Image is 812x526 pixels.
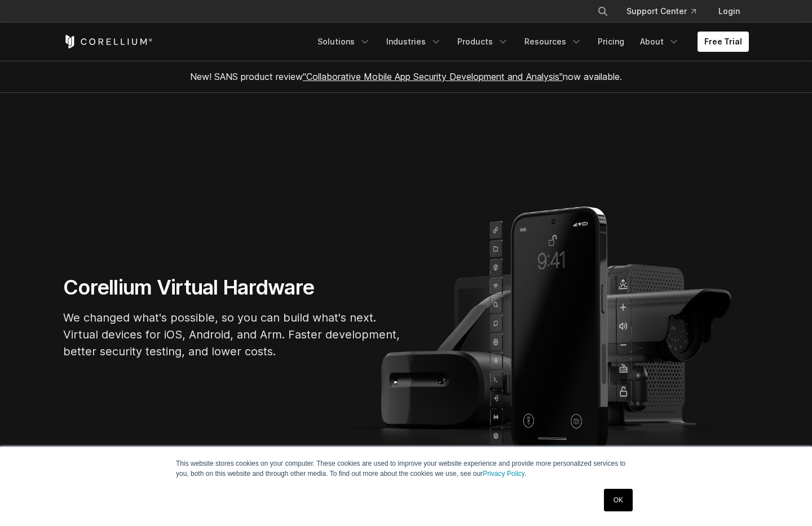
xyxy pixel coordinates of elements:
[311,32,749,52] div: Navigation Menu
[63,309,401,360] p: We changed what's possible, so you can build what's next. Virtual devices for iOS, Android, and A...
[303,71,563,82] a: "Collaborative Mobile App Security Development and Analysis"
[176,458,636,479] p: This website stores cookies on your computer. These cookies are used to improve your website expe...
[63,275,401,300] h1: Corellium Virtual Hardware
[518,32,589,52] a: Resources
[311,32,377,52] a: Solutions
[584,1,749,21] div: Navigation Menu
[593,1,613,21] button: Search
[63,35,153,48] a: Corellium Home
[483,470,526,478] a: Privacy Policy.
[451,32,515,52] a: Products
[633,32,686,52] a: About
[617,1,705,21] a: Support Center
[604,489,633,511] a: OK
[709,1,749,21] a: Login
[190,71,622,82] span: New! SANS product review now available.
[379,32,448,52] a: Industries
[698,32,749,52] a: Free Trial
[591,32,631,52] a: Pricing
